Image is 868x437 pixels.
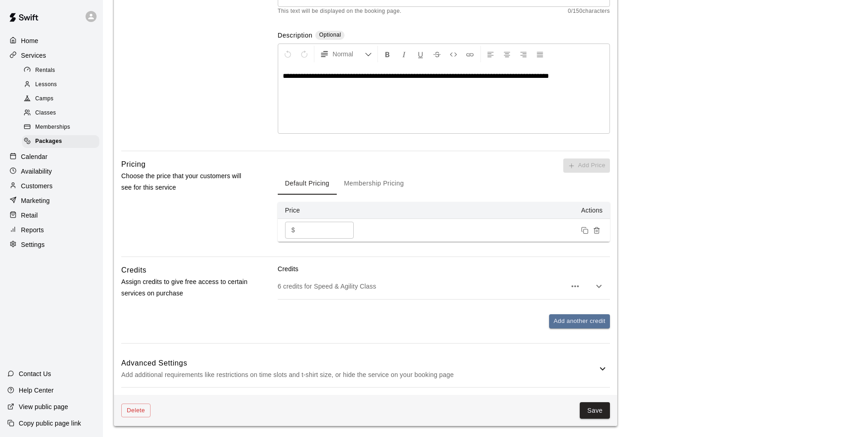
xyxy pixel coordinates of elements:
span: Optional [319,32,341,38]
a: Customers [7,179,96,193]
p: Retail [21,211,38,220]
p: Customers [21,181,53,191]
span: Classes [35,109,56,118]
a: Camps [22,92,103,106]
a: Marketing [7,194,96,208]
button: Delete [121,404,151,418]
span: Packages [35,137,62,146]
button: Undo [280,46,296,62]
th: Price [278,202,369,219]
a: Services [7,49,96,62]
a: Packages [22,135,103,149]
button: Insert Code [446,46,461,62]
p: Help Center [19,386,54,395]
div: Classes [22,107,99,120]
div: Camps [22,93,99,105]
div: Advanced SettingsAdd additional requirements like restrictions on time slots and t-shirt size, or... [121,351,610,387]
p: Credits [278,264,610,273]
label: Description [278,31,313,41]
p: Contact Us [19,369,51,378]
p: Calendar [21,152,48,161]
button: Format Underline [413,46,428,62]
p: $ [291,225,295,235]
a: Settings [7,238,96,251]
button: Redo [297,46,312,62]
span: Normal [333,49,365,59]
button: Membership Pricing [337,173,411,195]
a: Classes [22,106,103,120]
span: Memberships [35,123,70,132]
span: Camps [35,94,54,104]
button: Format Bold [380,46,395,62]
p: Assign credits to give free access to certain services on purchase [121,276,248,299]
span: This text will be displayed on the booking page. [278,7,402,16]
h6: Pricing [121,158,146,170]
a: Reports [7,223,96,237]
a: Memberships [22,120,103,135]
button: Left Align [483,46,498,62]
button: Format Strikethrough [429,46,445,62]
p: Reports [21,225,44,235]
p: Availability [21,167,52,176]
button: Format Italics [396,46,412,62]
span: Rentals [35,66,55,75]
button: Insert Link [462,46,478,62]
div: Rentals [22,64,99,77]
button: Right Align [516,46,531,62]
button: Default Pricing [278,173,337,195]
a: Rentals [22,63,103,77]
p: View public page [19,402,68,411]
button: Justify Align [532,46,548,62]
div: 6 credits for Speed & Agility Class [278,273,610,299]
button: Save [580,402,610,419]
a: Lessons [22,77,103,92]
a: Home [7,34,96,48]
h6: Credits [121,264,146,276]
p: Home [21,36,38,45]
p: Add additional requirements like restrictions on time slots and t-shirt size, or hide the service... [121,369,597,381]
span: Lessons [35,80,57,89]
p: Choose the price that your customers will see for this service [121,170,248,193]
p: 6 credits for Speed & Agility Class [278,282,566,291]
div: Memberships [22,121,99,134]
a: Availability [7,164,96,178]
a: Calendar [7,150,96,164]
button: Center Align [499,46,515,62]
span: 0 / 150 characters [568,7,610,16]
p: Settings [21,240,45,249]
div: Packages [22,135,99,148]
button: Remove price [591,224,603,236]
button: Formatting Options [316,46,376,62]
button: Add another credit [549,314,610,328]
h6: Advanced Settings [121,357,597,369]
p: Services [21,51,46,60]
div: Lessons [22,78,99,91]
a: Retail [7,208,96,222]
th: Actions [369,202,610,219]
button: Duplicate price [579,224,591,236]
p: Marketing [21,196,50,205]
p: Copy public page link [19,419,81,428]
